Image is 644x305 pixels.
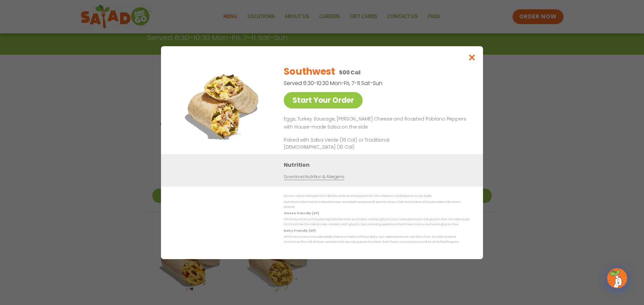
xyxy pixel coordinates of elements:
strong: Gluten Friendly (GF) [284,211,319,215]
button: Close modal [461,46,483,69]
p: While our menu includes foods that are made without dairy, our restaurants are not dairy free. We... [284,234,470,245]
img: Featured product photo for Southwest [176,60,270,153]
p: Eggs, Turkey Sausage, [PERSON_NAME] Cheese and Roasted Poblano Peppers with House-made Salsa on t... [284,115,467,131]
strong: Dairy Friendly (DF) [284,228,315,232]
a: Download Nutrition & Allergens [284,173,344,180]
img: wpChatIcon [608,269,627,288]
p: Served 6:30-10:30 Mon-Fri, 7-11 Sat-Sun [284,79,435,87]
a: Start Your Order [284,92,363,108]
p: We are not an allergen free facility and cannot guarantee the absence of allergens in our foods. [284,194,470,199]
h3: Nutrition [284,160,473,169]
p: Paired with Salsa Verde (15 Cal) or Traditional [DEMOGRAPHIC_DATA] (10 Cal) [284,136,408,150]
h2: Southwest [284,65,335,79]
p: While our menu includes ingredients that are made without gluten, our restaurants are not gluten ... [284,217,470,227]
p: Nutrition information is based on our standard recipes and portion sizes. Click Nutrition & Aller... [284,200,470,210]
p: 500 Cal [339,68,361,77]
